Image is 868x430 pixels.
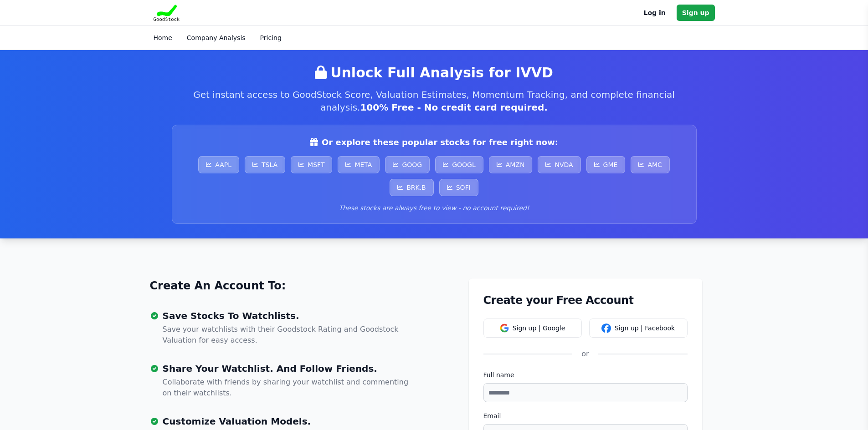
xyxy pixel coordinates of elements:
[439,179,478,196] a: SOFI
[489,156,533,173] a: AMZN
[198,156,239,173] a: AAPL
[483,319,582,338] button: Sign up | Google
[360,102,547,113] span: 100% Free - No credit card required.
[390,179,434,196] a: BRK.B
[154,34,172,41] a: Home
[291,156,332,173] a: MSFT
[172,88,697,114] p: Get instant access to GoodStock Score, Valuation Estimates, Momentum Tracking, and complete finan...
[483,370,688,379] label: Full name
[483,411,688,420] label: Email
[150,278,286,293] a: Create An Account To:
[187,34,246,41] a: Company Analysis
[631,156,669,173] a: AMC
[589,319,688,338] button: Sign up | Facebook
[154,5,180,21] img: Goodstock Logo
[260,34,282,41] a: Pricing
[163,311,416,320] h3: Save Stocks To Watchlists.
[435,156,483,173] a: GOOGL
[586,156,626,173] a: GME
[163,417,416,426] h3: Customize Valuation Models.
[183,203,685,212] p: These stocks are always free to view - no account required!
[538,156,580,173] a: NVDA
[677,5,715,21] a: Sign up
[172,65,697,81] h2: Unlock Full Analysis for IVVD
[322,136,558,149] span: Or explore these popular stocks for free right now:
[572,349,598,359] div: or
[338,156,380,173] a: META
[644,7,666,18] a: Log in
[483,293,688,308] h1: Create your Free Account
[245,156,285,173] a: TSLA
[163,364,416,373] h3: Share Your Watchlist. And Follow Friends.
[385,156,430,173] a: GOOG
[163,324,416,346] p: Save your watchlists with their Goodstock Rating and Goodstock Valuation for easy access.
[163,377,416,399] p: Collaborate with friends by sharing your watchlist and commenting on their watchlists.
